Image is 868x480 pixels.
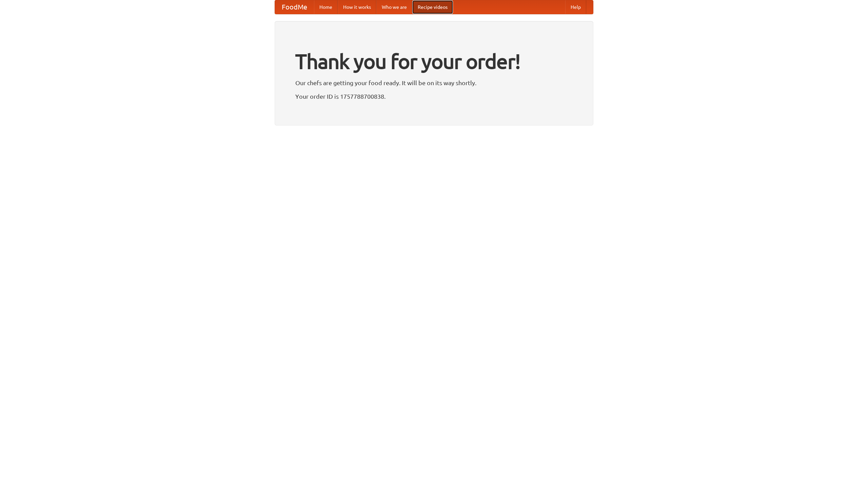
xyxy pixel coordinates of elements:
a: How it works [338,0,376,14]
p: Our chefs are getting your food ready. It will be on its way shortly. [295,78,573,88]
a: FoodMe [275,0,314,14]
p: Your order ID is 1757788700838. [295,91,573,101]
a: Help [565,0,586,14]
a: Who we are [376,0,412,14]
h1: Thank you for your order! [295,45,573,78]
a: Recipe videos [412,0,453,14]
a: Home [314,0,338,14]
